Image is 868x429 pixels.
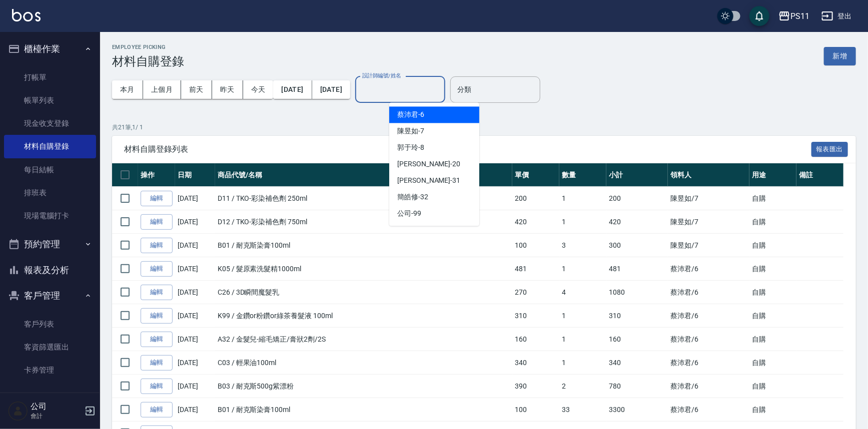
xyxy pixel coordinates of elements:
[749,234,796,257] td: 自購
[512,234,559,257] td: 100
[112,44,184,50] h2: Employee Picking
[4,336,96,359] a: 客資篩選匯出
[512,210,559,234] td: 420
[112,80,143,99] button: 本月
[4,66,96,89] a: 打帳單
[397,208,421,219] span: 公司 -99
[397,192,428,202] span: 簡皓修 -32
[141,402,173,418] a: 編輯
[559,328,606,351] td: 1
[175,351,215,375] td: [DATE]
[175,234,215,257] td: [DATE]
[559,281,606,304] td: 4
[559,234,606,257] td: 3
[749,6,769,26] button: save
[811,144,848,153] a: 報表匯出
[141,355,173,371] a: 編輯
[606,398,668,422] td: 3300
[4,135,96,158] a: 材料自購登錄
[559,210,606,234] td: 1
[4,231,96,257] button: 預約管理
[175,328,215,351] td: [DATE]
[175,375,215,398] td: [DATE]
[606,281,668,304] td: 1080
[749,351,796,375] td: 自購
[215,375,512,398] td: B03 / 耐克斯500g紫漂粉
[141,285,173,300] a: 編輯
[215,257,512,281] td: K05 / 髮原素洗髮精1000ml
[138,163,175,187] th: 操作
[559,375,606,398] td: 2
[668,163,749,187] th: 領料人
[31,402,82,412] h5: 公司
[749,328,796,351] td: 自購
[606,234,668,257] td: 300
[215,281,512,304] td: C26 / 3D瞬間魔髮乳
[141,308,173,324] a: 編輯
[4,158,96,181] a: 每日結帳
[4,359,96,382] a: 卡券管理
[749,398,796,422] td: 自購
[175,304,215,328] td: [DATE]
[397,142,424,153] span: 郭于玲 -8
[141,191,173,206] a: 編輯
[124,144,811,154] span: 材料自購登錄列表
[668,234,749,257] td: 陳昱如 /7
[512,304,559,328] td: 310
[606,375,668,398] td: 780
[4,36,96,62] button: 櫃檯作業
[4,89,96,112] a: 帳單列表
[175,210,215,234] td: [DATE]
[215,328,512,351] td: A32 / 金髮兒-縮毛矯正/膏狀2劑/2S
[4,181,96,204] a: 排班表
[817,7,856,25] button: 登出
[512,398,559,422] td: 100
[243,80,274,99] button: 今天
[141,214,173,230] a: 編輯
[175,398,215,422] td: [DATE]
[512,187,559,210] td: 200
[215,304,512,328] td: K99 / 金鑽or粉鑽or綠茶養髮液 100ml
[4,313,96,336] a: 客戶列表
[559,163,606,187] th: 數量
[559,187,606,210] td: 1
[559,351,606,375] td: 1
[273,80,312,99] button: [DATE]
[212,80,243,99] button: 昨天
[215,351,512,375] td: C03 / 輕果油100ml
[749,281,796,304] td: 自購
[512,351,559,375] td: 340
[512,281,559,304] td: 270
[749,375,796,398] td: 自購
[606,351,668,375] td: 340
[215,187,512,210] td: D11 / TKO-彩染補色劑 250ml
[512,375,559,398] td: 390
[397,159,460,169] span: [PERSON_NAME] -20
[559,304,606,328] td: 1
[12,9,41,21] img: Logo
[175,187,215,210] td: [DATE]
[606,187,668,210] td: 200
[512,328,559,351] td: 160
[112,123,856,132] p: 共 21 筆, 1 / 1
[824,47,856,65] button: 新增
[668,187,749,210] td: 陳昱如 /7
[668,375,749,398] td: 蔡沛君 /6
[512,163,559,187] th: 單價
[8,401,28,421] img: Person
[774,6,813,26] button: PS11
[141,261,173,277] a: 編輯
[606,210,668,234] td: 420
[606,257,668,281] td: 481
[141,332,173,347] a: 編輯
[112,54,184,68] h3: 材料自購登錄
[215,398,512,422] td: B01 / 耐克斯染膏100ml
[4,112,96,135] a: 現金收支登錄
[749,210,796,234] td: 自購
[141,379,173,394] a: 編輯
[668,328,749,351] td: 蔡沛君 /6
[606,328,668,351] td: 160
[4,386,96,412] button: 行銷工具
[312,80,350,99] button: [DATE]
[31,412,82,421] p: 會計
